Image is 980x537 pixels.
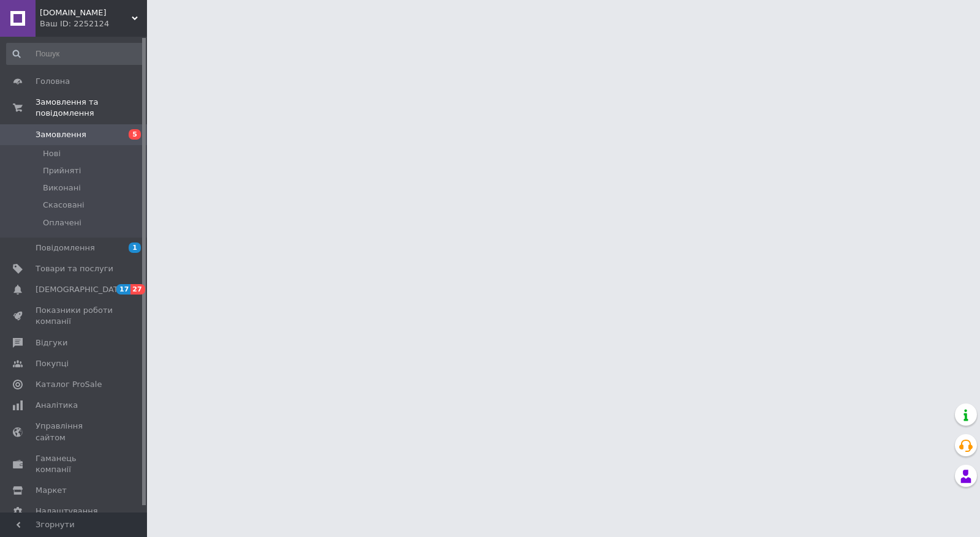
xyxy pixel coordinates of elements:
[6,43,145,65] input: Пошук
[36,263,113,274] span: Товари та послуги
[43,217,81,228] span: Оплачені
[43,148,61,159] span: Нові
[36,129,86,140] span: Замовлення
[43,165,81,176] span: Прийняті
[36,453,113,475] span: Гаманець компанії
[40,7,132,18] span: xados.com.ua
[36,284,126,295] span: [DEMOGRAPHIC_DATA]
[36,305,113,327] span: Показники роботи компанії
[43,182,81,193] span: Виконані
[36,506,98,517] span: Налаштування
[129,129,141,140] span: 5
[36,242,95,253] span: Повідомлення
[129,242,141,253] span: 1
[40,18,147,29] div: Ваш ID: 2252124
[36,358,69,369] span: Покупці
[36,76,70,87] span: Головна
[36,485,67,496] span: Маркет
[43,200,85,211] span: Скасовані
[36,379,102,390] span: Каталог ProSale
[36,337,67,348] span: Відгуки
[36,421,113,443] span: Управління сайтом
[116,284,130,295] span: 17
[36,400,78,411] span: Аналітика
[36,97,147,119] span: Замовлення та повідомлення
[130,284,145,295] span: 27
